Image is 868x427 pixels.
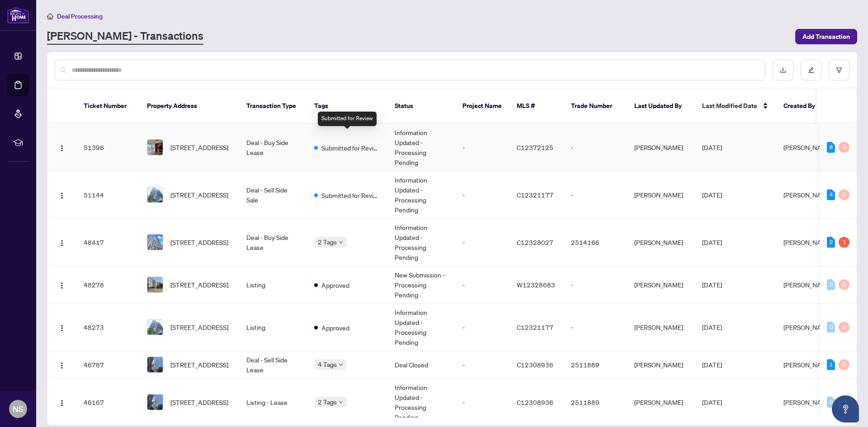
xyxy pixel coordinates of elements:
[321,190,380,200] span: Submitted for Review
[773,60,793,80] button: download
[55,140,69,155] button: Logo
[321,143,380,153] span: Submitted for Review
[307,89,387,124] th: Tags
[829,60,849,80] button: filter
[239,89,307,124] th: Transaction Type
[58,192,66,199] img: Logo
[76,266,140,304] td: 48278
[627,304,695,351] td: [PERSON_NAME]
[55,277,69,292] button: Logo
[239,219,307,266] td: Deal - Buy Side Lease
[47,13,53,19] span: home
[827,237,835,248] div: 2
[387,379,455,426] td: Information Updated - Processing Pending
[627,219,695,266] td: [PERSON_NAME]
[55,188,69,202] button: Logo
[808,67,814,73] span: edit
[702,281,722,289] span: [DATE]
[170,397,228,407] span: [STREET_ADDRESS]
[76,89,140,124] th: Ticket Number
[783,323,832,331] span: [PERSON_NAME]
[839,142,849,153] div: 0
[147,235,163,250] img: thumbnail-img
[564,351,627,379] td: 2511889
[695,89,776,124] th: Last Modified Date
[780,67,786,73] span: download
[564,89,627,124] th: Trade Number
[387,351,455,379] td: Deal Closed
[339,400,343,404] span: down
[455,351,509,379] td: -
[627,89,695,124] th: Last Updated By
[783,398,832,406] span: [PERSON_NAME]
[783,281,832,289] span: [PERSON_NAME]
[827,397,835,408] div: 0
[627,171,695,219] td: [PERSON_NAME]
[387,219,455,266] td: Information Updated - Processing Pending
[58,239,66,247] img: Logo
[170,190,228,200] span: [STREET_ADDRESS]
[564,304,627,351] td: -
[832,395,859,422] button: Open asap
[239,304,307,351] td: Listing
[517,361,553,369] span: C12308936
[321,280,349,290] span: Approved
[147,140,163,155] img: thumbnail-img
[783,143,832,151] span: [PERSON_NAME]
[76,171,140,219] td: 51144
[776,89,830,124] th: Created By
[147,357,163,372] img: thumbnail-img
[239,351,307,379] td: Deal - Sell Side Lease
[387,171,455,219] td: Information Updated - Processing Pending
[702,191,722,199] span: [DATE]
[836,67,842,73] span: filter
[239,379,307,426] td: Listing - Lease
[147,277,163,292] img: thumbnail-img
[339,240,343,244] span: down
[170,142,228,152] span: [STREET_ADDRESS]
[517,191,553,199] span: C12321177
[147,319,163,335] img: thumbnail-img
[627,351,695,379] td: [PERSON_NAME]
[55,320,69,334] button: Logo
[827,142,835,153] div: 8
[58,282,66,289] img: Logo
[58,399,66,407] img: Logo
[517,143,553,151] span: C12372125
[170,237,228,247] span: [STREET_ADDRESS]
[783,238,832,246] span: [PERSON_NAME]
[76,351,140,379] td: 46787
[455,124,509,171] td: -
[455,219,509,266] td: -
[76,219,140,266] td: 48417
[387,304,455,351] td: Information Updated - Processing Pending
[147,394,163,410] img: thumbnail-img
[827,189,835,200] div: 4
[627,124,695,171] td: [PERSON_NAME]
[509,89,564,124] th: MLS #
[321,323,349,333] span: Approved
[839,237,849,248] div: 1
[702,143,722,151] span: [DATE]
[339,362,343,367] span: down
[55,395,69,409] button: Logo
[147,187,163,202] img: thumbnail-img
[702,398,722,406] span: [DATE]
[318,359,337,370] span: 4 Tags
[564,171,627,219] td: -
[517,323,553,331] span: C12321177
[795,29,857,44] button: Add Transaction
[827,322,835,333] div: 0
[318,112,377,126] div: Submitted for Review
[47,28,203,45] a: [PERSON_NAME] - Transactions
[827,359,835,370] div: 1
[702,361,722,369] span: [DATE]
[318,237,337,247] span: 2 Tags
[455,379,509,426] td: -
[839,359,849,370] div: 0
[239,171,307,219] td: Deal - Sell Side Sale
[76,124,140,171] td: 51396
[170,360,228,370] span: [STREET_ADDRESS]
[13,403,24,415] span: NS
[239,124,307,171] td: Deal - Buy Side Lease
